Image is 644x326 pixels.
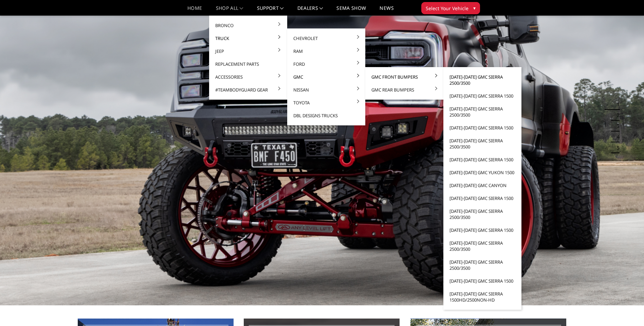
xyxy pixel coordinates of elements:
[368,83,441,96] a: GMC Rear Bumpers
[613,99,620,110] button: 1 of 5
[446,89,519,102] a: [DATE]-[DATE] GMC Sierra 1500
[212,83,284,96] a: #TeamBodyguard Gear
[473,4,476,12] span: ▾
[290,45,363,58] a: Ram
[290,109,363,122] a: DBL Designs Trucks
[336,6,366,16] a: SEMA Show
[290,83,363,96] a: Nissan
[421,2,480,14] button: Select Your Vehicle
[446,224,519,237] a: [DATE]-[DATE] GMC Sierra 1500
[446,166,519,179] a: [DATE]-[DATE] GMC Yukon 1500
[446,102,519,121] a: [DATE]-[DATE] GMC Sierra 2500/3500
[212,45,284,58] a: Jeep
[446,121,519,134] a: [DATE]-[DATE] GMC Sierra 1500
[446,256,519,274] a: [DATE]-[DATE] GMC Sierra 2500/3500
[290,96,363,109] a: Toyota
[297,6,323,16] a: Dealers
[613,142,620,153] button: 5 of 5
[290,70,363,83] a: GMC
[446,287,519,306] a: [DATE]-[DATE] GMC Sierra 1500HD/2500non-HD
[426,5,468,12] span: Select Your Vehicle
[290,58,363,70] a: Ford
[290,32,363,45] a: Chevrolet
[187,6,202,16] a: Home
[446,237,519,256] a: [DATE]-[DATE] GMC Sierra 2500/3500
[446,179,519,192] a: [DATE]-[DATE] GMC Canyon
[446,205,519,224] a: [DATE]-[DATE] GMC Sierra 2500/3500
[212,58,284,70] a: Replacement Parts
[212,70,284,83] a: Accessories
[446,192,519,205] a: [DATE]-[DATE] GMC Sierra 1500
[368,70,441,83] a: GMC Front Bumpers
[212,32,284,45] a: Truck
[446,134,519,153] a: [DATE]-[DATE] GMC Sierra 2500/3500
[212,19,284,32] a: Bronco
[446,274,519,287] a: [DATE]-[DATE] GMC Sierra 1500
[613,110,620,121] button: 2 of 5
[380,6,393,16] a: News
[613,121,620,131] button: 3 of 5
[257,6,284,16] a: Support
[216,6,243,16] a: shop all
[446,70,519,89] a: [DATE]-[DATE] GMC Sierra 2500/3500
[610,293,644,326] iframe: Chat Widget
[446,153,519,166] a: [DATE]-[DATE] GMC Sierra 1500
[613,131,620,142] button: 4 of 5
